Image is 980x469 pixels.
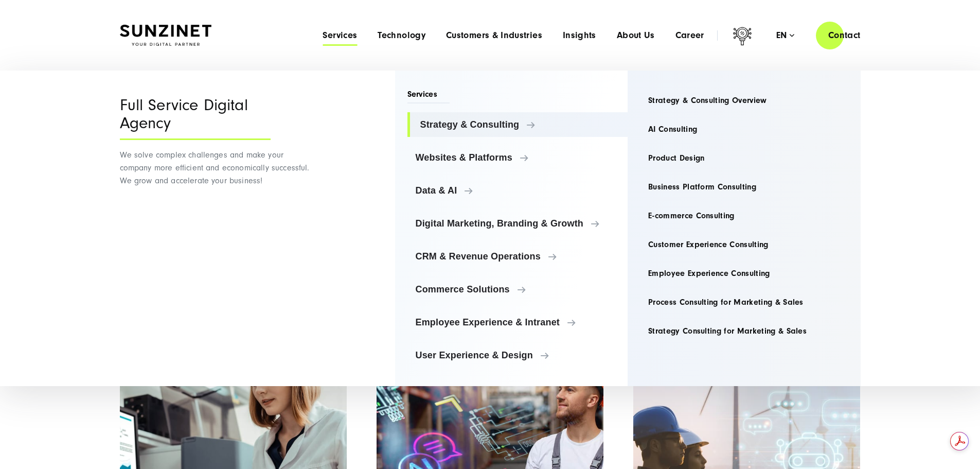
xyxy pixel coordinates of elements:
[323,30,357,41] a: Services
[120,149,313,187] p: We solve complex challenges and make your company more efficient and economically successful. We ...
[420,119,620,130] span: Strategy & Consulting
[407,112,628,137] a: Strategy & Consulting
[416,350,620,360] span: User Experience & Design
[640,88,848,113] a: Strategy & Consulting Overview
[407,145,628,170] a: Websites & Platforms
[563,30,596,41] a: Insights
[640,146,848,170] a: Product Design
[640,319,848,343] a: Strategy Consulting for Marketing & Sales
[120,25,211,46] img: SUNZINET Full Service Digital Agentur
[120,96,271,140] div: Full Service Digital Agency
[640,290,848,315] a: Process Consulting for Marketing & Sales
[416,284,620,294] span: Commerce Solutions
[816,21,873,50] a: Contact
[640,203,848,228] a: E-commerce Consulting
[640,261,848,286] a: Employee Experience Consulting
[776,30,794,41] div: en
[640,117,848,142] a: AI Consulting
[617,30,655,41] a: About Us
[416,185,620,196] span: Data & AI
[675,30,704,41] a: Career
[640,175,848,199] a: Business Platform Consulting
[416,251,620,262] span: CRM & Revenue Operations
[407,178,628,203] a: Data & AI
[446,30,542,41] a: Customers & Industries
[407,211,628,236] a: Digital Marketing, Branding & Growth
[378,30,425,41] a: Technology
[640,232,848,257] a: Customer Experience Consulting
[407,343,628,368] a: User Experience & Design
[407,277,628,302] a: Commerce Solutions
[416,218,620,229] span: Digital Marketing, Branding & Growth
[416,152,620,163] span: Websites & Platforms
[407,89,450,103] span: Services
[407,244,628,269] a: CRM & Revenue Operations
[416,317,620,327] span: Employee Experience & Intranet
[407,310,628,335] a: Employee Experience & Intranet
